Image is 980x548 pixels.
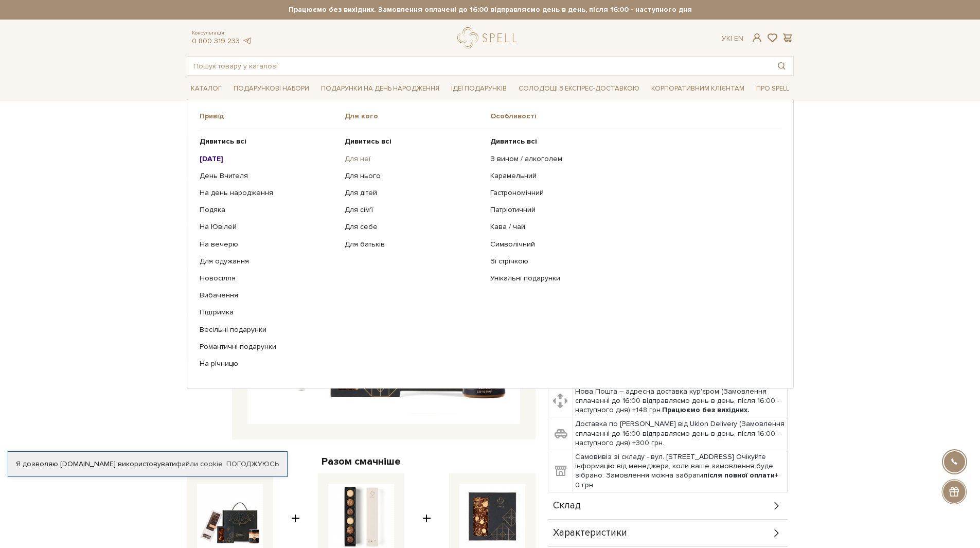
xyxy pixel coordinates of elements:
a: telegram [242,37,253,45]
a: Для одужання [200,257,337,266]
button: Пошук товару у каталозі [770,57,793,75]
div: Каталог [187,99,794,389]
span: Особливості [490,112,781,121]
a: Для сім'ї [345,205,483,215]
span: Склад [553,501,581,510]
strong: Працюємо без вихідних. Замовлення оплачені до 16:00 відправляємо день в день, після 16:00 - насту... [187,5,794,14]
a: Для себе [345,222,483,232]
a: Романтичні подарунки [200,342,337,351]
a: файли cookie [176,459,223,468]
td: Доставка по [PERSON_NAME] від Uklon Delivery (Замовлення сплаченні до 16:00 відправляємо день в д... [573,417,788,450]
a: Новосілля [200,274,337,283]
a: День Вчителя [200,171,337,181]
a: Символічний [490,240,773,249]
a: Весільні подарунки [200,325,337,334]
span: Характеристики [553,528,627,538]
a: Для неї [345,154,483,164]
a: Для батьків [345,240,483,249]
a: Вибачення [200,291,337,300]
a: En [734,34,743,43]
a: Каталог [187,81,226,97]
a: Дивитись всі [200,137,337,146]
b: [DATE] [200,154,223,163]
a: 0 800 319 233 [192,37,240,45]
div: Я дозволяю [DOMAIN_NAME] використовувати [8,459,287,469]
b: після повної оплати [703,471,775,480]
input: Пошук товару у каталозі [187,57,770,75]
a: [DATE] [200,154,337,164]
a: На річницю [200,359,337,368]
a: Дивитись всі [345,137,483,146]
a: Підтримка [200,308,337,317]
a: Для дітей [345,188,483,198]
a: Для нього [345,171,483,181]
a: Про Spell [752,81,793,97]
span: Консультація: [192,30,253,37]
a: Кава / чай [490,222,773,232]
a: Ідеї подарунків [447,81,511,97]
b: Дивитись всі [200,137,246,146]
a: На Ювілей [200,222,337,232]
a: Карамельний [490,171,773,181]
b: Дивитись всі [345,137,391,146]
b: Працюємо без вихідних. [662,405,750,414]
a: Погоджуюсь [226,459,279,469]
a: Унікальні подарунки [490,274,773,283]
a: Подяка [200,205,337,215]
a: Зі стрічкою [490,257,773,266]
td: Нова Пошта – адресна доставка кур'єром (Замовлення сплаченні до 16:00 відправляємо день в день, п... [573,384,788,417]
span: | [730,34,732,43]
a: logo [457,27,522,48]
a: На вечерю [200,240,337,249]
a: На день народження [200,188,337,198]
a: Подарунки на День народження [317,81,443,97]
a: Подарункові набори [229,81,313,97]
div: Ук [722,34,743,43]
a: Гастрономічний [490,188,773,198]
span: Для кого [345,112,490,121]
a: Корпоративним клієнтам [647,81,749,97]
a: Солодощі з експрес-доставкою [514,80,644,97]
div: Разом смачніше [187,455,536,468]
a: Патріотичний [490,205,773,215]
a: З вином / алкоголем [490,154,773,164]
span: Привід [200,112,345,121]
td: Самовивіз зі складу - вул. [STREET_ADDRESS] Очікуйте інформацію від менеджера, коли ваше замовлен... [573,450,788,492]
a: Дивитись всі [490,137,773,146]
b: Дивитись всі [490,137,537,146]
